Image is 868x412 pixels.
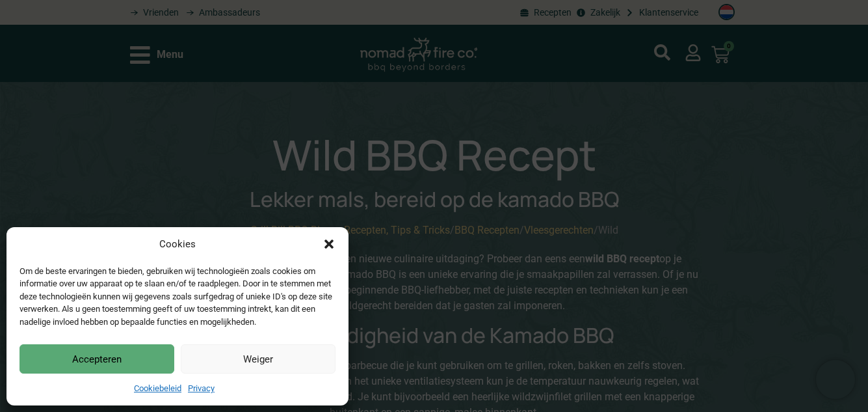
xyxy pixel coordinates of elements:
div: Cookies [159,237,196,252]
iframe: Brevo live chat [816,360,855,399]
a: Privacy [188,383,215,393]
button: Weiger [181,344,335,374]
div: Om de beste ervaringen te bieden, gebruiken wij technologieën zoals cookies om informatie over uw... [20,265,334,329]
button: Accepteren [20,344,174,374]
a: Cookiebeleid [134,383,181,393]
div: Dialog sluiten [322,238,335,251]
